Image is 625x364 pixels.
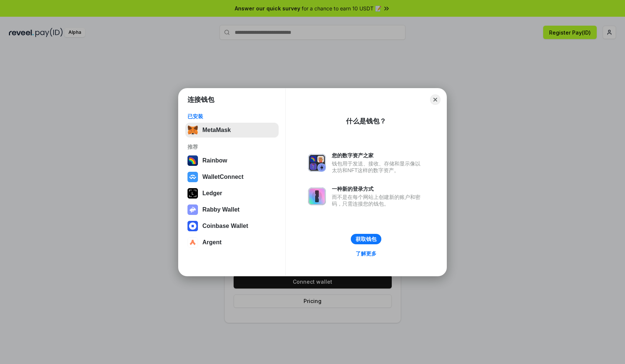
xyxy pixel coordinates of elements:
[308,187,326,205] img: svg+xml,%3Csvg%20xmlns%3D%22http%3A%2F%2Fwww.w3.org%2F2000%2Fsvg%22%20fill%3D%22none%22%20viewBox...
[185,123,279,138] button: MetaMask
[187,221,198,231] img: svg+xml,%3Csvg%20width%3D%2228%22%20height%3D%2228%22%20viewBox%3D%220%200%2028%2028%22%20fill%3D...
[351,249,381,258] a: 了解更多
[187,144,276,150] div: 推荐
[185,153,279,168] button: Rainbow
[187,113,276,120] div: 已安装
[202,239,222,246] div: Argent
[187,95,214,104] h1: 连接钱包
[185,235,279,250] button: Argent
[187,155,198,166] img: svg+xml,%3Csvg%20width%3D%22120%22%20height%3D%22120%22%20viewBox%3D%220%200%20120%20120%22%20fil...
[202,206,240,213] div: Rabby Wallet
[332,186,424,192] div: 一种新的登录方式
[332,194,424,207] div: 而不是在每个网站上创建新的账户和密码，只需连接您的钱包。
[187,188,198,199] img: svg+xml,%3Csvg%20xmlns%3D%22http%3A%2F%2Fwww.w3.org%2F2000%2Fsvg%22%20width%3D%2228%22%20height%3...
[202,157,227,164] div: Rainbow
[185,202,279,217] button: Rabby Wallet
[202,223,248,229] div: Coinbase Wallet
[356,250,376,257] div: 了解更多
[332,160,424,174] div: 钱包用于发送、接收、存储和显示像以太坊和NFT这样的数字资产。
[185,186,279,201] button: Ledger
[187,204,198,215] img: svg+xml,%3Csvg%20xmlns%3D%22http%3A%2F%2Fwww.w3.org%2F2000%2Fsvg%22%20fill%3D%22none%22%20viewBox...
[185,170,279,184] button: WalletConnect
[430,94,440,105] button: Close
[351,234,381,244] button: 获取钱包
[202,127,231,133] div: MetaMask
[202,190,222,197] div: Ledger
[356,236,376,242] div: 获取钱包
[308,154,326,172] img: svg+xml,%3Csvg%20xmlns%3D%22http%3A%2F%2Fwww.w3.org%2F2000%2Fsvg%22%20fill%3D%22none%22%20viewBox...
[332,152,424,159] div: 您的数字资产之家
[187,125,198,135] img: svg+xml,%3Csvg%20fill%3D%22none%22%20height%3D%2233%22%20viewBox%3D%220%200%2035%2033%22%20width%...
[202,174,244,180] div: WalletConnect
[346,117,386,126] div: 什么是钱包？
[187,172,198,182] img: svg+xml,%3Csvg%20width%3D%2228%22%20height%3D%2228%22%20viewBox%3D%220%200%2028%2028%22%20fill%3D...
[187,237,198,248] img: svg+xml,%3Csvg%20width%3D%2228%22%20height%3D%2228%22%20viewBox%3D%220%200%2028%2028%22%20fill%3D...
[185,219,279,233] button: Coinbase Wallet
